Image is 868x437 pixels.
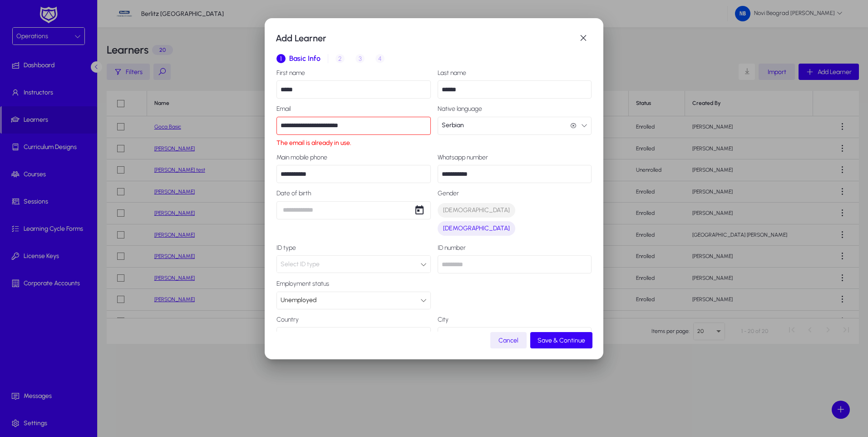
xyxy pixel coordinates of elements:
[438,201,592,238] mat-chip-listbox: Gender selection
[276,139,431,147] span: The email is already in use.
[530,332,592,348] button: Save & Continue
[276,154,431,161] label: Main mobile phone
[438,70,592,77] label: Last name
[276,54,286,63] span: 1
[276,244,431,252] label: ID type
[281,260,320,268] span: Select ID type
[438,190,592,197] label: Gender
[276,316,431,323] label: Country
[289,55,321,62] span: Basic Info
[438,154,592,161] label: Whatsapp number
[438,316,592,323] label: City
[276,70,431,77] label: First name
[276,105,431,113] label: Email
[538,337,585,344] span: Save & Continue
[443,224,510,233] span: [DEMOGRAPHIC_DATA]
[281,296,316,304] span: Unemployed
[490,332,527,348] button: Cancel
[438,105,592,113] label: Native language
[410,201,429,219] button: Open calendar
[276,31,574,45] h1: Add Learner
[276,280,431,288] label: Employment status
[498,337,518,344] span: Cancel
[276,190,431,197] label: Date of birth
[443,206,510,215] span: [DEMOGRAPHIC_DATA]
[438,244,592,252] label: ID number
[442,116,464,134] span: Serbian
